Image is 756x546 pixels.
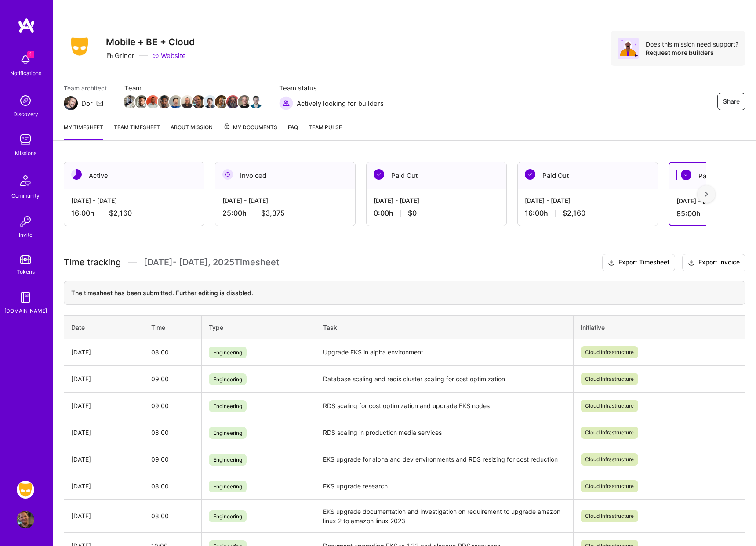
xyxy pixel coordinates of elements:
[124,83,262,93] span: Team
[144,339,201,366] td: 08:00
[64,96,78,110] img: Team Architect
[159,94,170,109] a: Team Member Avatar
[223,123,277,140] a: My Documents
[316,365,574,392] td: Database scaling and redis cluster scaling for cost optimization
[17,289,34,306] img: guide book
[374,209,499,218] div: 0:00 h
[525,209,651,218] div: 16:00 h
[239,94,250,109] a: Team Member Avatar
[367,162,506,189] div: Paid Out
[71,374,137,383] div: [DATE]
[17,92,34,109] img: discovery
[238,95,251,108] img: Team Member Avatar
[209,454,247,466] span: Engineering
[146,95,160,108] img: Team Member Avatar
[723,97,740,106] span: Share
[152,51,186,60] a: Website
[124,94,136,109] a: Team Member Avatar
[181,95,194,108] img: Team Member Avatar
[602,254,675,271] button: Export Timesheet
[204,95,217,108] img: Team Member Avatar
[106,52,113,59] i: icon CompanyGray
[316,419,574,446] td: RDS scaling in production media services
[309,124,342,130] span: Team Pulse
[17,481,34,499] img: Grindr: Mobile + BE + Cloud
[518,162,658,189] div: Paid Out
[209,373,247,385] span: Engineering
[223,123,277,132] span: My Documents
[13,109,38,119] div: Discovery
[581,510,638,522] span: Cloud Infrastructure
[279,83,384,93] span: Team status
[71,169,82,180] img: Active
[222,196,348,205] div: [DATE] - [DATE]
[27,51,34,58] span: 1
[717,93,745,110] button: Share
[316,392,574,419] td: RDS scaling for cost optimization and upgrade EKS nodes
[20,255,31,264] img: tokens
[408,209,417,218] span: $0
[215,162,355,189] div: Invoiced
[71,347,137,357] div: [DATE]
[209,347,247,358] span: Engineering
[201,315,316,339] th: Type
[261,209,285,218] span: $3,375
[19,230,33,239] div: Invite
[71,196,197,205] div: [DATE] - [DATE]
[144,419,201,446] td: 08:00
[249,95,262,108] img: Team Member Avatar
[316,473,574,499] td: EKS upgrade research
[169,95,182,108] img: Team Member Avatar
[144,473,201,499] td: 08:00
[182,94,193,109] a: Team Member Avatar
[10,69,41,78] div: Notifications
[158,95,171,108] img: Team Member Avatar
[144,315,201,339] th: Time
[227,94,239,109] a: Team Member Avatar
[316,339,574,366] td: Upgrade EKS in alpha environment
[71,209,197,218] div: 16:00 h
[581,346,638,358] span: Cloud Infrastructure
[204,94,216,109] a: Team Member Avatar
[96,100,103,107] i: icon Mail
[17,51,34,69] img: bell
[71,455,137,464] div: [DATE]
[17,213,34,230] img: Invite
[11,191,40,200] div: Community
[681,170,691,180] img: Paid Out
[209,400,247,412] span: Engineering
[574,315,745,339] th: Initiative
[64,315,144,339] th: Date
[297,99,384,108] span: Actively looking for builders
[124,95,137,108] img: Team Member Avatar
[646,48,738,57] div: Request more builders
[618,38,639,59] img: Avatar
[4,306,47,315] div: [DOMAIN_NAME]
[705,191,708,197] img: right
[17,267,35,276] div: Tokens
[64,281,745,305] div: The timesheet has been submitted. Further editing is disabled.
[374,196,499,205] div: [DATE] - [DATE]
[64,123,103,140] a: My timesheet
[581,480,638,492] span: Cloud Infrastructure
[215,95,228,108] img: Team Member Avatar
[316,315,574,339] th: Task
[15,511,36,528] a: User Avatar
[288,123,298,140] a: FAQ
[71,511,137,521] div: [DATE]
[222,209,348,218] div: 25:00 h
[581,400,638,412] span: Cloud Infrastructure
[216,94,227,109] a: Team Member Avatar
[147,94,159,109] a: Team Member Avatar
[64,257,121,268] span: Time tracking
[563,209,585,218] span: $2,160
[192,95,205,108] img: Team Member Avatar
[106,51,134,60] div: Grindr
[250,94,262,109] a: Team Member Avatar
[114,123,160,140] a: Team timesheet
[682,254,745,271] button: Export Invoice
[15,481,36,499] a: Grindr: Mobile + BE + Cloud
[581,373,638,385] span: Cloud Infrastructure
[144,446,201,473] td: 09:00
[17,511,34,528] img: User Avatar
